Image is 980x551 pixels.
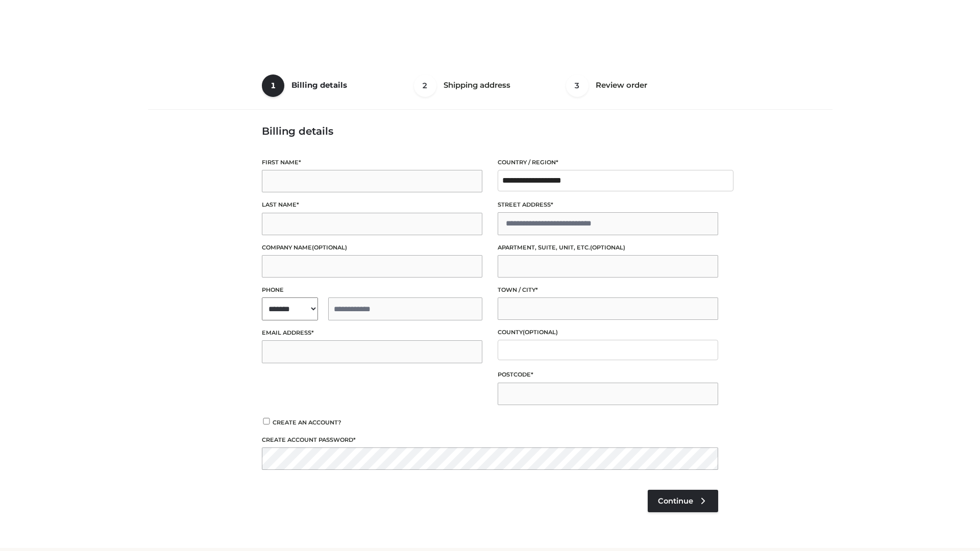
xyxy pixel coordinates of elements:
label: Apartment, suite, unit, etc. [498,243,718,253]
span: 3 [566,74,589,97]
label: Postcode [498,370,718,380]
span: Billing details [291,80,347,90]
span: Shipping address [444,80,510,90]
span: Create an account? [273,419,341,426]
label: Country / Region [498,158,718,167]
span: (optional) [590,244,625,251]
label: Town / City [498,285,718,295]
label: Company name [262,243,482,253]
span: (optional) [523,329,558,336]
label: County [498,328,718,337]
span: 2 [414,74,436,97]
a: Continue [648,490,718,512]
label: Create account password [262,435,718,445]
label: Phone [262,285,482,295]
h3: Billing details [262,125,718,137]
input: Create an account? [262,418,271,424]
span: Continue [658,496,693,506]
span: 1 [262,74,284,97]
span: Review order [596,80,647,90]
label: First name [262,158,482,167]
label: Last name [262,200,482,210]
label: Email address [262,328,482,338]
label: Street address [498,200,718,210]
span: (optional) [312,244,347,251]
